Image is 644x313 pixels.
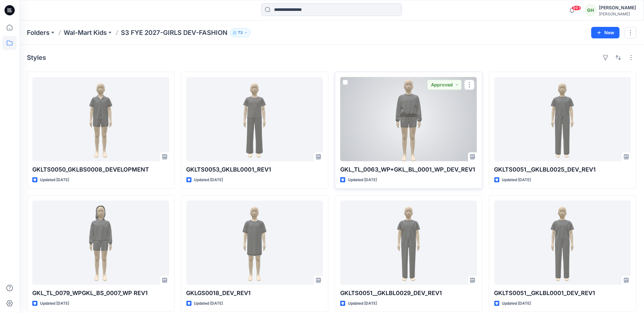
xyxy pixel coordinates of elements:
[27,54,46,61] h4: Styles
[40,300,69,307] p: Updated [DATE]
[186,289,323,298] p: GKLGS0018_DEV_REV1
[32,289,169,298] p: GKL_TL_0079_WPGKL_BS_0007_WP REV1
[230,28,251,37] button: 73
[340,165,477,174] p: GKL_TL_0063_WP+GKL_BL_0001_WP_DEV_REV1
[591,27,620,38] button: New
[32,165,169,174] p: GKLTS0050_GKLBS0008_DEVELOPMENT
[572,5,581,11] span: 99+
[194,300,223,307] p: Updated [DATE]
[502,177,531,183] p: Updated [DATE]
[494,165,631,174] p: GKLTS0051__GKLBL0025_DEV_REV1
[340,289,477,298] p: GKLTS0051__GKLBL0029_DEV_REV1
[186,77,323,161] a: GKLTS0053_GKLBL0001_REV1
[340,77,477,161] a: GKL_TL_0063_WP+GKL_BL_0001_WP_DEV_REV1
[494,77,631,161] a: GKLTS0051__GKLBL0025_DEV_REV1
[32,201,169,285] a: GKL_TL_0079_WPGKL_BS_0007_WP REV1
[494,201,631,285] a: GKLTS0051__GKLBL0001_DEV_REV1
[348,300,377,307] p: Updated [DATE]
[348,177,377,183] p: Updated [DATE]
[585,4,596,16] div: GH
[599,4,636,12] div: [PERSON_NAME]
[494,289,631,298] p: GKLTS0051__GKLBL0001_DEV_REV1
[186,165,323,174] p: GKLTS0053_GKLBL0001_REV1
[599,12,636,16] div: [PERSON_NAME]
[238,29,243,36] p: 73
[186,201,323,285] a: GKLGS0018_DEV_REV1
[32,77,169,161] a: GKLTS0050_GKLBS0008_DEVELOPMENT
[340,201,477,285] a: GKLTS0051__GKLBL0029_DEV_REV1
[27,28,50,37] a: Folders
[64,28,107,37] a: Wal-Mart Kids
[502,300,531,307] p: Updated [DATE]
[194,177,223,183] p: Updated [DATE]
[121,28,227,37] p: S3 FYE 2027-GIRLS DEV-FASHION
[40,177,69,183] p: Updated [DATE]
